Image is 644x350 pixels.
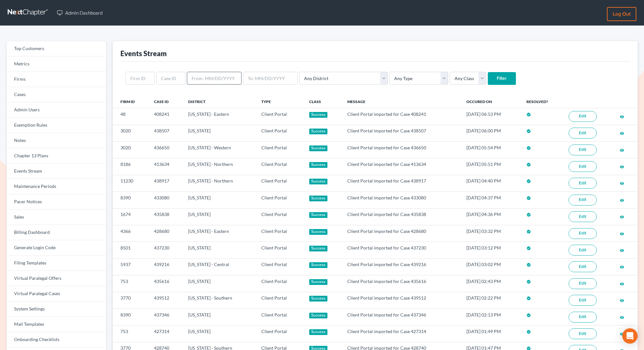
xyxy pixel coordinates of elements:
[526,196,531,200] i: check_circle
[461,158,521,175] td: [DATE] 05:51 PM
[461,125,521,141] td: [DATE] 06:00 PM
[256,108,304,125] td: Client Portal
[620,282,624,286] i: visibility
[461,325,521,342] td: [DATE] 01:49 PM
[309,112,328,118] div: Success
[113,141,149,158] td: 3020
[6,210,106,225] a: Sales
[6,317,106,332] a: Mail Templates
[461,292,521,309] td: [DATE] 02:22 PM
[183,158,257,175] td: [US_STATE] - Northern
[187,72,241,85] input: From: MM/DD/YYYY
[461,192,521,208] td: [DATE] 04:37 PM
[183,208,257,225] td: [US_STATE]
[526,263,531,267] i: check_circle
[620,164,624,169] a: visibility
[569,261,597,272] a: Edit
[620,114,624,119] a: visibility
[309,296,328,302] div: Success
[461,258,521,275] td: [DATE] 03:02 PM
[488,72,516,85] input: Filter
[256,225,304,242] td: Client Portal
[149,208,183,225] td: 435838
[569,312,597,323] a: Edit
[620,165,624,169] i: visibility
[526,229,531,234] i: check_circle
[149,275,183,292] td: 435616
[256,125,304,141] td: Client Portal
[256,325,304,342] td: Client Portal
[309,279,328,285] div: Success
[6,87,106,102] a: Cases
[620,315,624,320] i: visibility
[113,292,149,309] td: 3770
[149,95,183,108] th: Case ID
[309,262,328,268] div: Success
[569,328,597,339] a: Edit
[342,175,461,191] td: Client Portal imported for Case 438917
[342,141,461,158] td: Client Portal imported for Case 436650
[461,208,521,225] td: [DATE] 04:36 PM
[569,145,597,155] a: Edit
[256,208,304,225] td: Client Portal
[120,49,167,58] div: Events Stream
[309,196,328,201] div: Success
[149,158,183,175] td: 413634
[149,192,183,208] td: 433080
[521,95,563,108] th: Resolved?
[243,72,298,85] input: To: MM/DD/YYYY
[620,147,624,153] a: visibility
[183,242,257,258] td: [US_STATE]
[342,108,461,125] td: Client Portal imported for Case 408241
[526,330,531,334] i: check_circle
[6,72,106,87] a: Firms
[149,125,183,141] td: 438507
[309,179,328,184] div: Success
[6,286,106,302] a: Virtual Paralegal Cases
[342,292,461,309] td: Client Portal imported for Case 439512
[620,197,624,203] a: visibility
[256,158,304,175] td: Client Portal
[620,297,624,303] a: visibility
[149,309,183,325] td: 437346
[526,162,531,167] i: check_circle
[620,198,624,203] i: visibility
[461,309,521,325] td: [DATE] 02:13 PM
[526,246,531,250] i: check_circle
[6,332,106,347] a: Onboarding Checklists
[113,275,149,292] td: 753
[113,108,149,125] td: 48
[620,332,624,336] i: visibility
[620,232,624,236] i: visibility
[183,192,257,208] td: [US_STATE]
[620,214,624,219] a: visibility
[309,313,328,318] div: Success
[113,95,149,108] th: Firm ID
[342,95,461,108] th: Message
[526,112,531,117] i: check_circle
[342,158,461,175] td: Client Portal imported for Case 413634
[569,178,597,189] a: Edit
[526,129,531,133] i: check_circle
[342,325,461,342] td: Client Portal imported for Case 427314
[461,175,521,191] td: [DATE] 04:40 PM
[620,148,624,153] i: visibility
[6,164,106,179] a: Events Stream
[620,265,624,269] i: visibility
[309,145,328,151] div: Success
[309,246,328,251] div: Success
[6,56,106,72] a: Metrics
[309,129,328,134] div: Success
[149,242,183,258] td: 437230
[256,309,304,325] td: Client Portal
[622,328,638,344] div: Open Intercom Messenger
[183,108,257,125] td: [US_STATE] - Eastern
[256,175,304,191] td: Client Portal
[183,325,257,342] td: [US_STATE]
[569,245,597,256] a: Edit
[461,141,521,158] td: [DATE] 05:54 PM
[113,208,149,225] td: 1674
[342,258,461,275] td: Client Portal imported for Case 439216
[620,231,624,236] a: visibility
[183,125,257,141] td: [US_STATE]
